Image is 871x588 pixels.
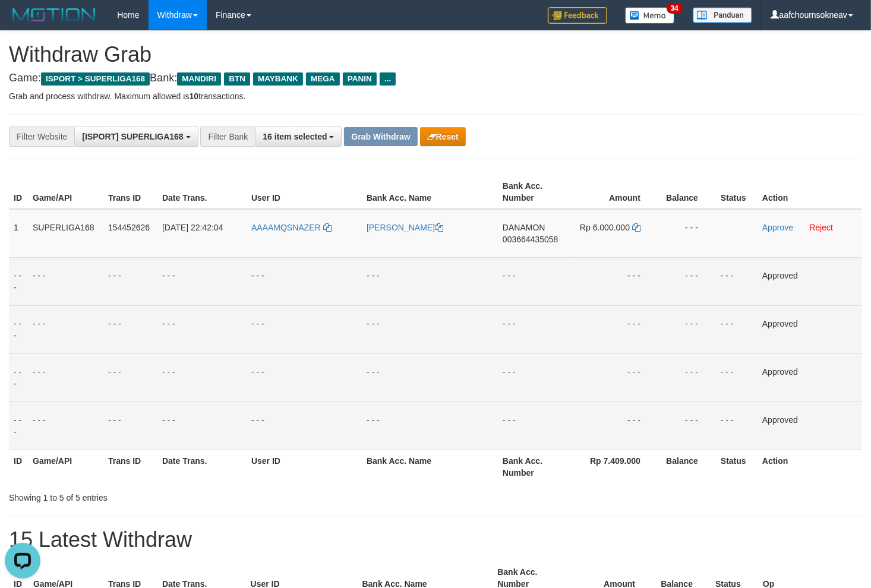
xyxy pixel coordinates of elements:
[693,7,752,23] img: panduan.png
[580,223,630,232] span: Rp 6.000.000
[251,223,332,232] a: AAAAMQSNAZER
[503,223,545,232] span: DANAMON
[9,175,28,209] th: ID
[362,257,498,305] td: - - -
[9,72,862,84] h4: Game: Bank:
[716,305,758,353] td: - - -
[498,305,572,353] td: - - -
[306,72,340,86] span: MEGA
[716,402,758,450] td: - - -
[224,72,250,86] span: BTN
[758,175,862,209] th: Action
[498,353,572,402] td: - - -
[255,127,342,147] button: 16 item selected
[247,353,362,402] td: - - -
[74,127,198,147] button: [ISPORT] SUPERLIGA168
[108,223,150,232] span: 154452626
[28,402,103,450] td: - - -
[263,132,327,141] span: 16 item selected
[103,257,157,305] td: - - -
[667,3,683,14] span: 34
[380,72,396,86] span: ...
[572,402,658,450] td: - - -
[548,7,607,24] img: Feedback.jpg
[420,127,466,146] button: Reset
[9,305,28,353] td: - - -
[758,305,862,353] td: Approved
[758,450,862,483] th: Action
[762,223,793,232] a: Approve
[9,127,74,147] div: Filter Website
[28,305,103,353] td: - - -
[572,450,658,483] th: Rp 7.409.000
[758,402,862,450] td: Approved
[9,43,862,67] h1: Withdraw Grab
[247,450,362,483] th: User ID
[177,72,221,86] span: MANDIRI
[658,175,716,209] th: Balance
[103,175,157,209] th: Trans ID
[716,257,758,305] td: - - -
[9,450,28,483] th: ID
[162,223,223,232] span: [DATE] 22:42:04
[503,235,558,244] span: Copy 003664435058 to clipboard
[367,223,443,232] a: [PERSON_NAME]
[572,175,658,209] th: Amount
[9,209,28,258] td: 1
[758,353,862,402] td: Approved
[362,353,498,402] td: - - -
[247,175,362,209] th: User ID
[103,305,157,353] td: - - -
[9,90,862,102] p: Grab and process withdraw. Maximum allowed is transactions.
[157,450,247,483] th: Date Trans.
[9,353,28,402] td: - - -
[41,72,150,86] span: ISPORT > SUPERLIGA168
[658,209,716,258] td: - - -
[189,91,198,101] strong: 10
[498,402,572,450] td: - - -
[758,257,862,305] td: Approved
[362,305,498,353] td: - - -
[9,487,354,504] div: Showing 1 to 5 of 5 entries
[28,450,103,483] th: Game/API
[247,305,362,353] td: - - -
[103,450,157,483] th: Trans ID
[157,402,247,450] td: - - -
[9,257,28,305] td: - - -
[716,450,758,483] th: Status
[9,528,862,552] h1: 15 Latest Withdraw
[103,353,157,402] td: - - -
[200,127,255,147] div: Filter Bank
[157,305,247,353] td: - - -
[344,127,417,146] button: Grab Withdraw
[157,257,247,305] td: - - -
[572,353,658,402] td: - - -
[658,305,716,353] td: - - -
[716,175,758,209] th: Status
[498,175,572,209] th: Bank Acc. Number
[9,6,99,24] img: MOTION_logo.png
[5,5,40,40] button: Open LiveChat chat widget
[362,175,498,209] th: Bank Acc. Name
[157,175,247,209] th: Date Trans.
[362,402,498,450] td: - - -
[658,353,716,402] td: - - -
[28,175,103,209] th: Game/API
[103,402,157,450] td: - - -
[28,353,103,402] td: - - -
[9,402,28,450] td: - - -
[28,209,103,258] td: SUPERLIGA168
[572,257,658,305] td: - - -
[157,353,247,402] td: - - -
[572,305,658,353] td: - - -
[247,257,362,305] td: - - -
[343,72,377,86] span: PANIN
[658,450,716,483] th: Balance
[28,257,103,305] td: - - -
[253,72,303,86] span: MAYBANK
[658,402,716,450] td: - - -
[625,7,675,24] img: Button%20Memo.svg
[498,257,572,305] td: - - -
[632,223,640,232] a: Copy 6000000 to clipboard
[247,402,362,450] td: - - -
